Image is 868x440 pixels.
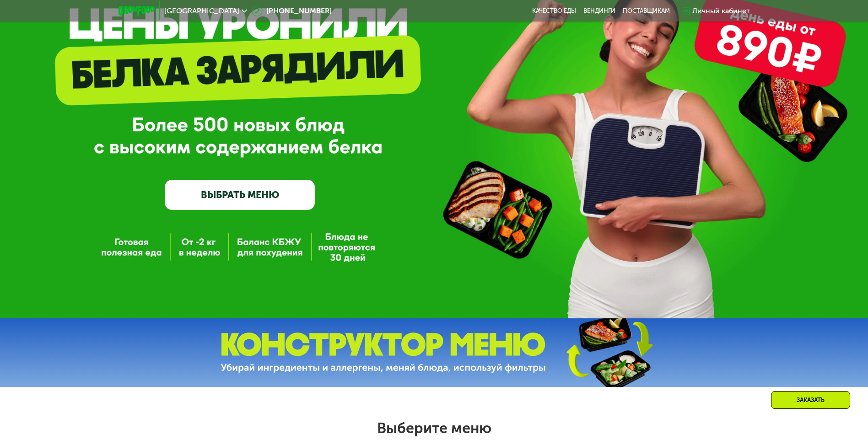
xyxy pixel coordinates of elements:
a: Вендинги [583,7,615,15]
span: [GEOGRAPHIC_DATA] [164,7,239,15]
div: Личный кабинет [692,5,750,16]
a: Качество еды [532,7,576,15]
a: [PHONE_NUMBER] [252,5,332,16]
h2: Выберите меню [29,419,839,437]
a: ВЫБРАТЬ МЕНЮ [165,180,315,210]
div: поставщикам [623,7,670,15]
div: Заказать [771,391,850,409]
